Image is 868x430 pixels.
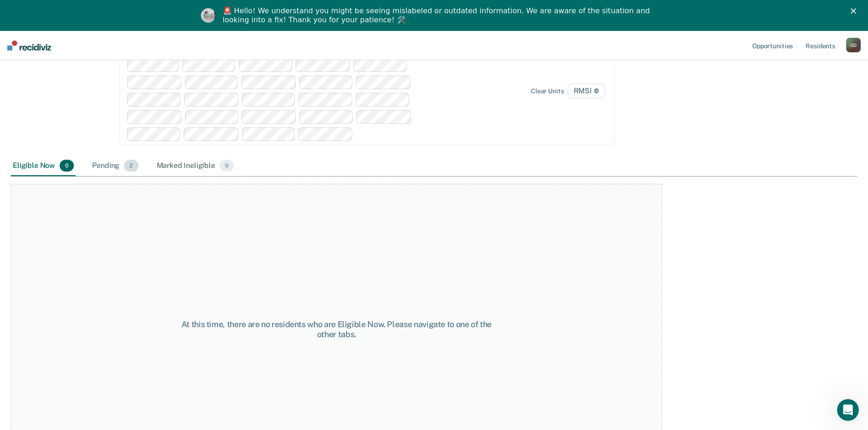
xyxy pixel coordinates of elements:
img: Profile image for Kim [201,8,216,23]
div: Clear units [531,87,564,95]
a: Residents [804,31,837,60]
span: 0 [60,160,74,172]
div: G D [846,38,861,52]
span: 0 [220,160,234,172]
div: 🚨 Hello! We understand you might be seeing mislabeled or outdated information. We are aware of th... [223,6,653,25]
div: Marked Ineligible0 [155,156,236,176]
div: Pending2 [90,156,140,176]
div: Close [851,8,860,14]
span: RMSI [568,84,605,98]
div: Eligible Now0 [11,156,76,176]
img: Recidiviz [7,40,51,51]
iframe: Intercom live chat [837,399,859,421]
a: Opportunities [750,31,795,60]
button: GD [846,38,861,52]
div: At this time, there are no residents who are Eligible Now. Please navigate to one of the other tabs. [174,319,499,339]
span: 2 [124,160,138,172]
